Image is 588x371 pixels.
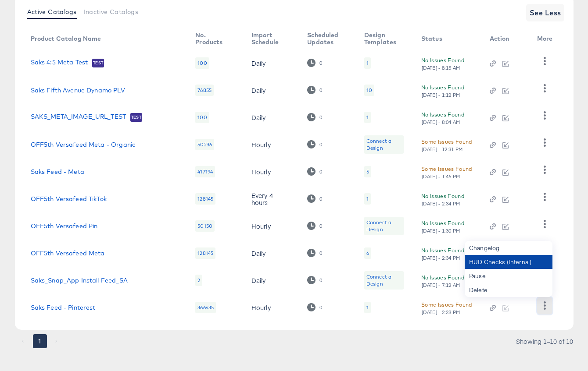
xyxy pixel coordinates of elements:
div: 50150 [195,220,215,232]
div: 0 [319,277,323,283]
div: 128145 [195,193,215,205]
div: 100 [195,57,209,69]
div: 100 [195,112,209,123]
td: Hourly [244,294,300,321]
div: 0 [319,196,323,202]
div: Showing 1–10 of 10 [516,338,574,344]
a: Saks_Snap_App Install Feed_SA [31,277,128,284]
div: 417194 [195,166,215,177]
td: Daily [244,104,300,131]
div: 1 [364,57,371,69]
div: Product Catalog Name [31,35,101,42]
td: Daily [244,49,300,77]
a: SAKS_META_IMAGE_URL_TEST [31,113,126,122]
div: Design Templates [364,32,404,46]
div: 0 [307,86,323,94]
div: 6 [366,250,369,257]
div: 10 [364,85,374,96]
a: OFF5th Versafeed Meta [31,250,105,257]
div: Delete [465,283,552,297]
div: 0 [319,223,323,229]
div: Connect a Design [366,219,402,233]
div: 0 [307,113,323,121]
div: Pause [465,269,552,283]
td: Hourly [244,131,300,158]
div: Changelog [465,241,552,255]
span: Active Catalogs [27,8,77,15]
div: Import Schedule [251,32,290,46]
div: 0 [319,87,323,93]
div: 0 [307,276,323,284]
div: 1 [366,60,369,67]
div: [DATE] - 1:46 PM [421,173,461,180]
a: Saks Feed - Pinterest [31,304,96,311]
th: Action [483,28,530,49]
div: Connect a Design [366,273,402,287]
div: 50236 [195,139,214,150]
span: See Less [530,7,561,19]
div: Scheduled Updates [307,32,347,46]
div: Some Issues Found [421,300,472,309]
div: 0 [307,140,323,148]
div: Connect a Design [364,271,404,290]
div: 6 [364,247,371,259]
span: Inactive Catalogs [84,8,139,15]
td: Hourly [244,158,300,185]
div: 0 [319,114,323,120]
td: Daily [244,77,300,104]
div: HUD Checks (Internal) [465,255,552,269]
span: Test [92,60,104,67]
div: 0 [307,167,323,176]
a: Saks Fifth Avenue Dynamo PLV [31,87,125,94]
td: Every 4 hours [244,185,300,212]
div: 1 [366,195,369,202]
a: OFF5th Versafeed Meta - Organic [31,141,136,148]
div: Connect a Design [364,217,404,235]
a: OFF5th Versafeed TikTok [31,195,107,202]
button: page 1 [33,334,47,348]
td: Daily [244,267,300,294]
div: 10 [366,87,372,94]
div: 0 [307,249,323,257]
div: [DATE] - 12:31 PM [421,146,463,152]
div: 1 [364,193,371,205]
td: Daily [244,240,300,267]
div: 0 [307,222,323,230]
div: 1 [366,114,369,121]
div: 0 [319,250,323,256]
div: No. Products [195,32,233,46]
div: Connect a Design [366,138,402,152]
a: Saks 4:5 Meta Test [31,59,88,67]
div: 5 [364,166,371,177]
a: OFF5th Versafeed Pin [31,223,98,230]
nav: pagination navigation [15,334,65,348]
div: 1 [364,112,371,123]
button: Some Issues Found[DATE] - 12:31 PM [421,137,472,152]
a: Saks Feed - Meta [31,168,84,175]
div: 0 [319,169,323,175]
div: Connect a Design [364,135,404,154]
div: 0 [319,141,323,148]
div: Some Issues Found [421,137,472,146]
div: [DATE] - 2:28 PM [421,309,461,315]
div: 0 [319,304,323,311]
div: 1 [366,304,369,311]
div: 5 [366,168,369,175]
div: 128145 [195,247,215,259]
td: Hourly [244,212,300,240]
div: 76855 [195,85,214,96]
button: Some Issues Found[DATE] - 2:28 PM [421,300,472,315]
div: 0 [307,59,323,67]
div: 2 [195,275,202,286]
div: 0 [319,60,323,66]
th: Status [414,28,483,49]
div: 0 [307,194,323,203]
th: More [530,28,563,49]
div: 366435 [195,302,216,313]
span: Test [130,114,142,121]
div: Some Issues Found [421,164,472,173]
div: 0 [307,303,323,311]
button: Some Issues Found[DATE] - 1:46 PM [421,164,472,180]
div: 1 [364,302,371,313]
button: See Less [526,4,565,21]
